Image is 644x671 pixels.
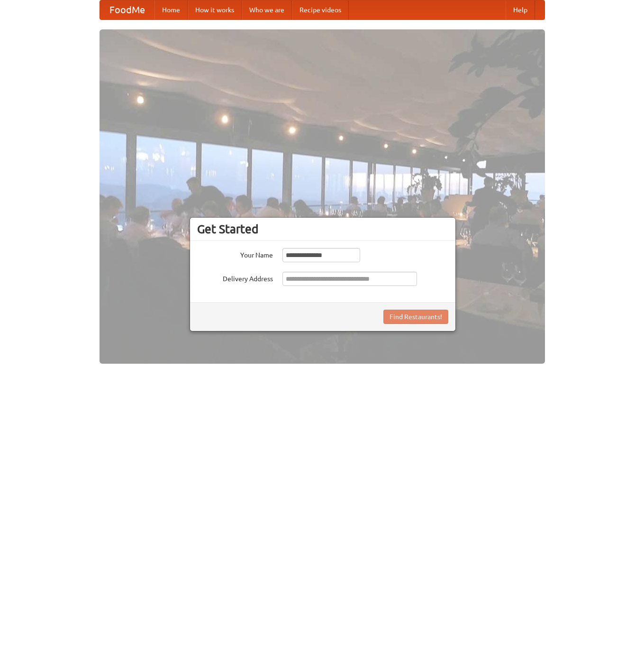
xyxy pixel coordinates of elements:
[197,272,273,284] label: Delivery Address
[242,0,292,19] a: Who we are
[292,0,349,19] a: Recipe videos
[506,0,535,19] a: Help
[197,248,273,260] label: Your Name
[154,0,188,19] a: Home
[100,0,154,19] a: FoodMe
[188,0,242,19] a: How it works
[383,310,448,324] button: Find Restaurants!
[197,222,448,236] h3: Get Started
